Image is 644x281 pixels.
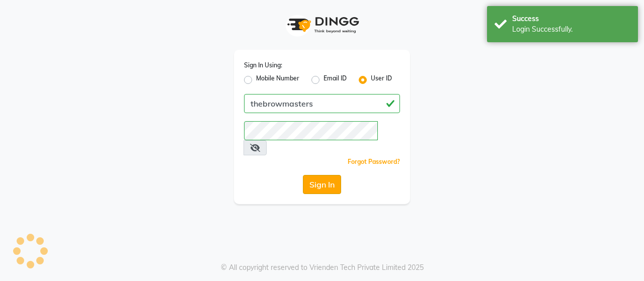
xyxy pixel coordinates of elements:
img: logo1.svg [282,10,362,40]
label: Sign In Using: [244,61,282,70]
label: Mobile Number [256,74,299,86]
div: Success [512,14,630,24]
button: Sign In [303,175,341,194]
a: Forgot Password? [348,158,400,165]
input: Username [244,121,378,140]
div: Login Successfully. [512,24,630,35]
label: Email ID [324,74,347,86]
label: User ID [371,74,392,86]
input: Username [244,94,400,113]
